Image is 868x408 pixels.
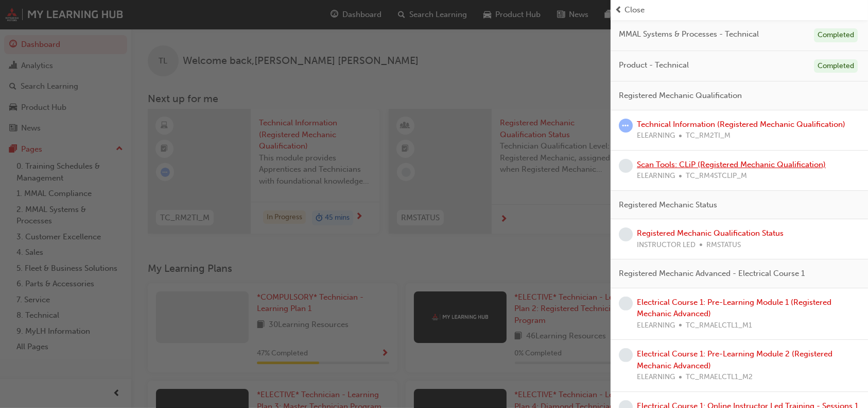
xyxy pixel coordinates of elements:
span: ELEARNING [637,170,675,182]
span: learningRecordVerb_ATTEMPT-icon [619,119,633,133]
div: Completed [814,59,858,73]
a: Electrical Course 1: Pre-Learning Module 1 (Registered Mechanic Advanced) [637,298,831,319]
span: Close [624,4,645,16]
span: ELEARNING [637,320,675,332]
span: prev-icon [615,4,622,16]
button: prev-iconClose [615,4,864,16]
div: Completed [814,28,858,42]
a: Technical Information (Registered Mechanic Qualification) [637,120,845,129]
span: learningRecordVerb_NONE-icon [619,297,633,311]
span: RMSTATUS [706,239,741,251]
a: Registered Mechanic Qualification Status [637,229,784,238]
span: TC_RMAELCTL1_M2 [686,371,753,383]
span: Product - Technical [619,59,689,71]
span: INSTRUCTOR LED [637,239,696,251]
span: learningRecordVerb_NONE-icon [619,159,633,173]
span: learningRecordVerb_NONE-icon [619,227,633,241]
span: Registered Mechanic Advanced - Electrical Course 1 [619,268,805,280]
span: MMAL Systems & Processes - Technical [619,28,759,40]
span: TC_RMAELCTL1_M1 [686,320,752,332]
span: ELEARNING [637,130,675,142]
span: TC_RM4STCLIP_M [686,170,747,182]
a: Scan Tools: CLiP (Registered Mechanic Qualification) [637,160,826,169]
span: TC_RM2TI_M [686,130,731,142]
span: Registered Mechanic Qualification [619,90,742,102]
span: ELEARNING [637,371,675,383]
a: Electrical Course 1: Pre-Learning Module 2 (Registered Mechanic Advanced) [637,349,832,370]
span: Registered Mechanic Status [619,199,717,211]
span: learningRecordVerb_NONE-icon [619,348,633,362]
